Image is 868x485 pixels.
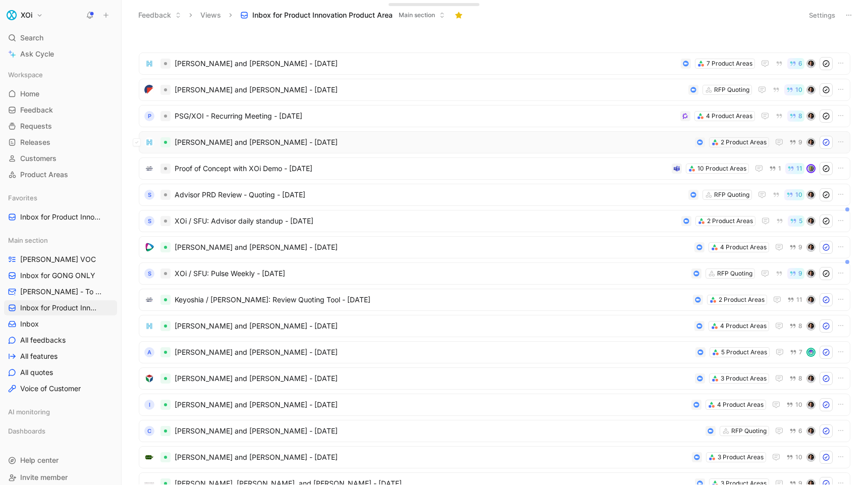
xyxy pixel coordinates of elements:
button: 9 [787,137,804,148]
span: 9 [798,244,802,250]
img: avatar [807,270,815,277]
span: Favorites [8,193,37,203]
img: logo [144,59,154,69]
a: logoKeyoshia / [PERSON_NAME]: Review Quoting Tool - [DATE]2 Product Areas11avatar [139,289,850,311]
div: A [144,347,154,357]
button: 9 [787,242,804,253]
div: 2 Product Areas [719,295,765,305]
button: 10 [784,84,804,95]
span: Help center [20,456,59,464]
div: P [144,111,154,121]
img: logo [144,373,154,384]
span: Voice of Customer [20,384,81,394]
div: Workspace [4,67,117,82]
span: 9 [798,139,802,145]
a: Inbox for GONG ONLY [4,268,117,283]
a: Releases [4,135,117,150]
a: logo[PERSON_NAME] and [PERSON_NAME] - [DATE]4 Product Areas9avatar [139,236,850,258]
span: [PERSON_NAME] and [PERSON_NAME] - [DATE] [175,399,687,411]
a: All feedbacks [4,333,117,348]
span: [PERSON_NAME] and [PERSON_NAME] - [DATE] [175,451,688,463]
div: 10 Product Areas [697,164,746,174]
span: Inbox for Product Innovation Product Area [20,303,100,313]
div: RFP Quoting [731,426,767,436]
span: [PERSON_NAME] and [PERSON_NAME] - [DATE] [175,320,690,332]
button: 5 [788,215,804,227]
button: Feedback [134,8,186,23]
a: Inbox for Product Innovation Product Area [4,300,117,315]
span: Workspace [8,70,43,80]
span: 8 [798,323,802,329]
div: 2 Product Areas [721,137,767,147]
button: 6 [787,425,804,437]
span: Requests [20,121,52,131]
div: C [144,426,154,436]
a: Inbox for Product Innovation Product Area [4,209,117,225]
img: logo [144,164,154,174]
span: 8 [798,375,802,382]
span: XOi / SFU: Advisor daily standup - [DATE] [175,215,677,227]
a: SXOi / SFU: Advisor daily standup - [DATE]2 Product Areas5avatar [139,210,850,232]
button: 10 [784,399,804,410]
div: 4 Product Areas [720,321,767,331]
span: [PERSON_NAME] and [PERSON_NAME] - [DATE] [175,136,691,148]
button: 10 [784,452,804,463]
span: Product Areas [20,170,68,180]
div: RFP Quoting [714,190,749,200]
a: SXOi / SFU: Pulse Weekly - [DATE]RFP Quoting9avatar [139,262,850,285]
button: 8 [787,373,804,384]
span: 11 [796,166,802,172]
span: [PERSON_NAME] and [PERSON_NAME] - [DATE] [175,241,690,253]
button: 9 [787,268,804,279]
img: avatar [807,427,815,435]
span: Advisor PRD Review - Quoting - [DATE] [175,189,684,201]
div: Search [4,30,117,45]
a: [PERSON_NAME] VOC [4,252,117,267]
span: Customers [20,153,57,164]
button: 1 [767,163,783,174]
a: Ask Cycle [4,46,117,62]
a: Home [4,86,117,101]
span: Main section [8,235,48,245]
button: Views [196,8,226,23]
span: Invite member [20,473,68,481]
img: XOi [7,10,17,20]
a: Customers [4,151,117,166]
div: AI monitoring [4,404,117,422]
a: logo[PERSON_NAME] and [PERSON_NAME] - [DATE]3 Product Areas10avatar [139,446,850,468]
div: Main section [4,233,117,248]
img: logo [144,85,154,95]
span: All feedbacks [20,335,66,345]
a: A[PERSON_NAME] and [PERSON_NAME] - [DATE]5 Product Areas7avatar [139,341,850,363]
div: 4 Product Areas [706,111,752,121]
span: [PERSON_NAME] and [PERSON_NAME] - [DATE] [175,372,691,385]
div: 3 Product Areas [718,452,764,462]
a: logo[PERSON_NAME] and [PERSON_NAME] - [DATE]7 Product Areas6avatar [139,52,850,75]
img: avatar [807,401,815,408]
span: XOi / SFU: Pulse Weekly - [DATE] [175,267,687,280]
button: XOiXOi [4,8,45,22]
span: Home [20,89,39,99]
img: avatar [807,191,815,198]
span: Keyoshia / [PERSON_NAME]: Review Quoting Tool - [DATE] [175,294,689,306]
span: 6 [798,428,802,434]
a: PPSG/XOI - Recurring Meeting - [DATE]4 Product Areas8avatar [139,105,850,127]
span: Releases [20,137,50,147]
img: avatar [807,244,815,251]
span: 10 [795,402,802,408]
a: Feedback [4,102,117,118]
span: AI monitoring [8,407,50,417]
div: Dashboards [4,423,117,439]
h1: XOi [21,11,32,20]
a: logo[PERSON_NAME] and [PERSON_NAME] - [DATE]4 Product Areas8avatar [139,315,850,337]
span: [PERSON_NAME] - To Process [20,287,104,297]
a: Requests [4,119,117,134]
button: 8 [787,111,804,122]
a: All features [4,349,117,364]
button: 11 [785,163,804,174]
a: SAdvisor PRD Review - Quoting - [DATE]RFP Quoting10avatar [139,184,850,206]
span: Inbox [20,319,39,329]
a: Voice of Customer [4,381,117,396]
div: S [144,268,154,279]
span: 11 [796,297,802,303]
